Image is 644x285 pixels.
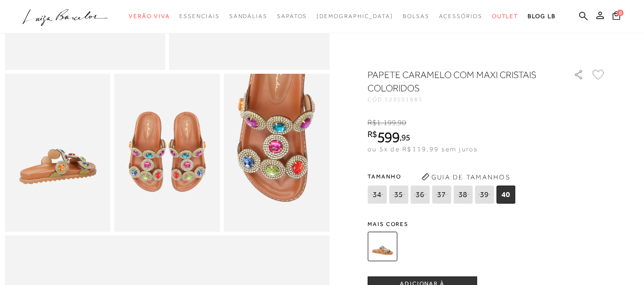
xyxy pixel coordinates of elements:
[475,186,494,204] span: 39
[492,13,519,20] span: Outlet
[129,8,170,25] a: categoryNavScreenReaderText
[229,8,267,25] a: categoryNavScreenReaderText
[317,13,393,20] span: [DEMOGRAPHIC_DATA]
[496,186,515,204] span: 40
[610,10,623,23] button: 0
[418,169,513,185] button: Guia de Tamanhos
[389,186,408,204] span: 35
[399,133,410,142] i: ,
[528,13,555,20] span: BLOG LB
[129,13,170,20] span: Verão Viva
[492,8,519,25] a: categoryNavScreenReaderText
[368,186,387,204] span: 34
[403,13,429,20] span: Bolsas
[277,13,307,20] span: Sapatos
[368,97,558,102] div: CÓD:
[410,186,429,204] span: 36
[528,8,555,25] a: BLOG LB
[368,68,546,95] h1: PAPETE CARAMELO COM MAXI CRISTAIS COLORIDOS
[398,118,406,127] span: 90
[368,221,606,227] span: Mais cores
[368,232,397,261] img: PAPETE CARAMELO COM MAXI CRISTAIS COLORIDOS
[224,74,329,232] img: image
[403,8,429,25] a: categoryNavScreenReaderText
[179,13,219,20] span: Essenciais
[401,132,410,142] span: 95
[432,186,451,204] span: 37
[368,145,478,153] span: ou 5x de R$119,99 sem juros
[114,74,220,232] img: image
[439,13,482,20] span: Acessórios
[439,8,482,25] a: categoryNavScreenReaderText
[377,118,396,127] span: 1.199
[396,118,407,127] i: ,
[377,128,399,146] span: 599
[617,10,624,16] span: 0
[368,130,377,138] i: R$
[277,8,307,25] a: categoryNavScreenReaderText
[5,74,111,232] img: image
[368,169,518,184] span: Tamanho
[368,118,377,127] i: R$
[317,8,393,25] a: noSubCategoriesText
[229,13,267,20] span: Sandálias
[179,8,219,25] a: categoryNavScreenReaderText
[385,96,423,103] span: 123501881
[453,186,472,204] span: 38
